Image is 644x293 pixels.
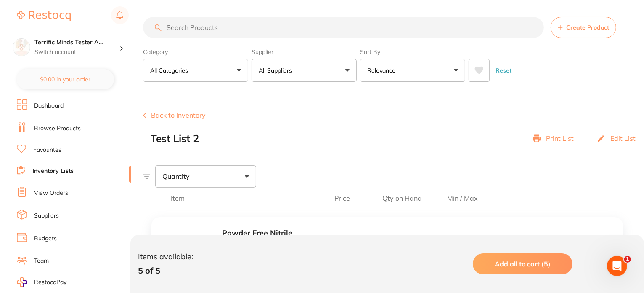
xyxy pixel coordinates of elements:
[34,38,119,47] h4: Terrific Minds Tester Account
[34,48,119,56] p: Switch account
[546,134,574,142] p: Print List
[138,253,193,261] p: Items available:
[33,146,61,154] a: Favourites
[473,253,572,274] button: Add all to cart (5)
[143,111,206,119] button: Back to Inventory
[428,194,497,202] span: Min / Max
[551,17,616,38] button: Create Product
[495,260,551,268] span: Add all to cart (5)
[171,194,308,202] span: Item
[143,17,544,38] input: Search Products
[34,278,66,287] span: RestocqPay
[138,266,193,275] p: 5 of 5
[151,217,623,287] div: Powder Free Nitrile Examination Gloves - Small Origin Dental COM-NIT GLV-S $7.18 Set Add to Cart
[143,59,248,82] button: All Categories
[624,256,631,263] span: 1
[17,69,114,89] button: $0.00 in your order
[259,66,295,75] p: All Suppliers
[143,48,248,56] label: Category
[607,256,627,276] iframe: Intercom live chat
[13,39,30,56] img: Terrific Minds Tester Account
[376,194,428,202] span: Qty on Hand
[34,189,68,197] a: View Orders
[17,277,66,287] a: RestocqPay
[34,212,59,220] a: Suppliers
[34,257,49,265] a: Team
[252,48,357,56] label: Supplier
[360,59,465,82] button: Relevance
[610,134,636,142] p: Edit List
[252,59,357,82] button: All Suppliers
[360,48,465,56] label: Sort By
[150,66,191,75] p: All Categories
[367,66,399,75] p: Relevance
[17,277,27,287] img: RestocqPay
[162,172,190,180] span: Quantity
[34,234,57,243] a: Budgets
[151,133,199,145] h2: Test List 2
[493,59,514,82] button: Reset
[566,24,609,31] span: Create Product
[32,167,74,175] a: Inventory Lists
[308,194,376,202] span: Price
[17,11,71,21] img: Restocq Logo
[34,102,64,110] a: Dashboard
[17,6,71,26] a: Restocq Logo
[222,229,314,246] button: Powder Free Nitrile Examination Gloves - Small
[34,124,81,133] a: Browse Products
